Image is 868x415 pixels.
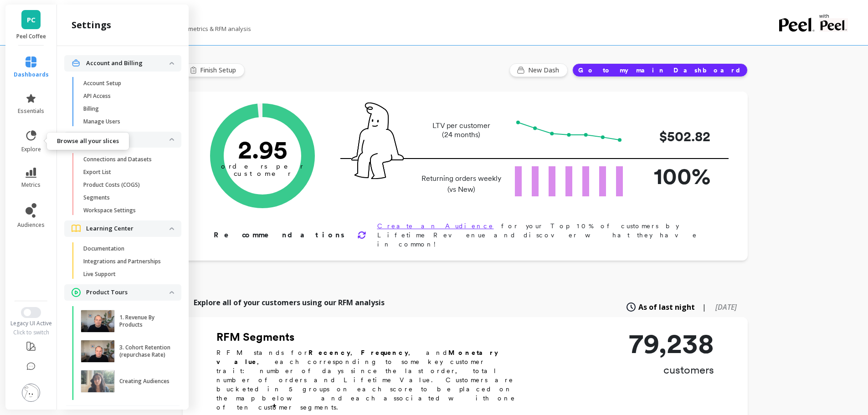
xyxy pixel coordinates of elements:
p: 3. Cohort Retention (repurchase Rate) [119,344,171,359]
tspan: customer [233,169,291,178]
img: navigation item icon [72,59,81,67]
span: | [702,302,706,313]
button: Finish Setup [183,63,245,77]
img: navigation item icon [72,288,81,297]
div: Legacy UI Active [5,320,58,327]
span: explore [21,146,41,153]
p: Integrations and Partnerships [83,258,161,265]
button: Go to my main Dashboard [572,63,748,77]
p: Documentation [83,245,124,252]
p: Segments [83,194,110,201]
p: Peel Coffee [15,33,48,40]
p: $502.82 [637,126,710,147]
img: down caret icon [169,138,174,141]
tspan: orders per [221,162,304,170]
p: Export List [83,169,111,176]
img: down caret icon [169,62,174,65]
span: [DATE] [715,302,737,312]
span: audiences [17,221,45,229]
img: partner logo [819,18,848,32]
button: Switch to New UI [21,307,41,318]
img: down caret icon [169,291,174,294]
b: Recency [308,349,350,356]
div: Click to switch [5,329,58,336]
h2: RFM Segments [216,330,526,344]
text: 2.95 [237,134,287,164]
p: customers [629,363,714,377]
p: 100% [637,159,710,193]
span: dashboards [14,71,49,78]
span: As of last night [638,302,695,313]
span: Finish Setup [200,66,239,75]
p: Product Costs (COGS) [83,181,140,189]
img: down caret icon [169,227,174,230]
img: navigation item icon [72,225,81,232]
span: PC [27,15,36,25]
span: metrics [21,181,41,189]
img: profile picture [22,384,40,402]
p: Billing [83,105,99,113]
p: 1. Revenue By Products [119,314,171,328]
b: Frequency [361,349,408,356]
button: New Dash [509,63,568,77]
p: Returning orders weekly (vs New) [419,173,504,195]
h2: settings [72,19,111,31]
img: navigation item icon [72,135,81,144]
p: RFM stands for , , and , each corresponding to some key customer trait: number of days since the ... [216,348,526,412]
p: Account Setup [83,80,121,87]
span: essentials [18,108,44,115]
a: Create an Audience [377,222,494,230]
p: for your Top 10% of customers by Lifetime Revenue and discover what they have in common! [377,221,719,249]
p: Account and Billing [86,59,169,68]
span: New Dash [528,66,562,75]
p: Workspace Settings [83,207,136,214]
p: Recommendations [214,230,346,241]
p: Live Support [83,271,116,278]
p: Explore all of your customers using our RFM analysis [194,297,385,308]
p: Manage Users [83,118,120,125]
p: API Access [83,92,111,100]
p: Workspace [86,135,169,144]
p: Learning Center [86,224,169,233]
p: with [819,14,848,18]
p: 79,238 [629,330,714,357]
p: Connections and Datasets [83,156,152,163]
img: pal seatted on line [351,102,404,179]
p: LTV per customer (24 months) [419,121,504,139]
p: Creating Audiences [119,378,169,385]
p: Product Tours [86,288,169,297]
